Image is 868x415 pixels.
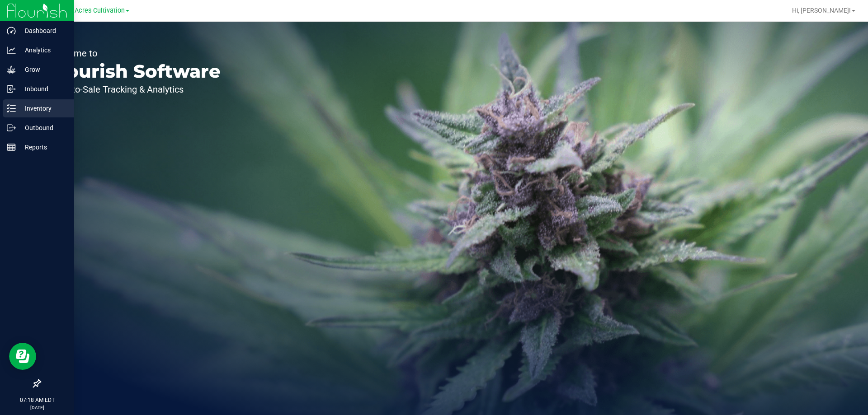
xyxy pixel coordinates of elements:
[49,85,221,94] p: Seed-to-Sale Tracking & Analytics
[7,65,16,74] inline-svg: Grow
[16,64,70,75] p: Grow
[16,84,70,94] p: Inbound
[4,396,70,404] p: 07:18 AM EDT
[16,103,70,114] p: Inventory
[49,62,221,80] p: Flourish Software
[7,143,16,152] inline-svg: Reports
[16,25,70,36] p: Dashboard
[9,343,36,370] iframe: Resource center
[7,104,16,113] inline-svg: Inventory
[49,49,221,58] p: Welcome to
[7,26,16,35] inline-svg: Dashboard
[16,45,70,56] p: Analytics
[7,123,16,132] inline-svg: Outbound
[16,142,70,153] p: Reports
[792,7,851,14] span: Hi, [PERSON_NAME]!
[7,46,16,55] inline-svg: Analytics
[55,7,125,14] span: Green Acres Cultivation
[16,122,70,133] p: Outbound
[7,84,16,93] inline-svg: Inbound
[4,404,70,411] p: [DATE]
